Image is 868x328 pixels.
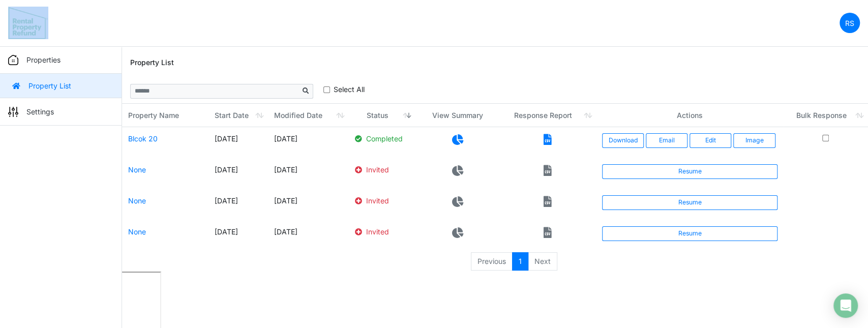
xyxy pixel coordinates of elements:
[355,226,409,237] p: Invited
[602,164,777,178] a: Resume
[833,293,858,318] div: Open Intercom Messenger
[690,133,731,147] a: Edit
[602,226,777,241] a: Resume
[845,18,854,28] p: RS
[122,104,208,127] th: Property Name: activate to sort column ascending
[8,107,18,117] img: sidemenu_settings.png
[840,13,860,33] a: RS
[733,133,775,147] button: Image
[208,189,268,220] td: [DATE]
[268,220,349,251] td: [DATE]
[208,104,268,127] th: Start Date: activate to sort column ascending
[602,195,777,210] a: Resume
[355,133,409,144] p: Completed
[355,164,409,175] p: Invited
[128,227,146,236] a: None
[784,104,868,127] th: Bulk Response: activate to sort column ascending
[8,7,48,39] img: spp logo
[128,134,158,143] a: Blcok 20
[208,220,268,251] td: [DATE]
[334,84,365,95] label: Select All
[268,127,349,158] td: [DATE]
[8,55,18,65] img: sidemenu_properties.png
[349,104,415,127] th: Status: activate to sort column ascending
[208,127,268,158] td: [DATE]
[268,158,349,189] td: [DATE]
[130,58,174,67] h6: Property List
[268,104,349,127] th: Modified Date: activate to sort column ascending
[646,133,687,147] button: Email
[128,165,146,174] a: None
[499,104,596,127] th: Response Report: activate to sort column ascending
[130,84,299,98] input: Sizing example input
[268,189,349,220] td: [DATE]
[208,158,268,189] td: [DATE]
[355,195,409,206] p: Invited
[26,54,61,65] p: Properties
[26,106,54,117] p: Settings
[602,133,644,147] a: Download
[128,196,146,205] a: None
[415,104,499,127] th: View Summary
[512,252,528,271] a: 1
[596,104,783,127] th: Actions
